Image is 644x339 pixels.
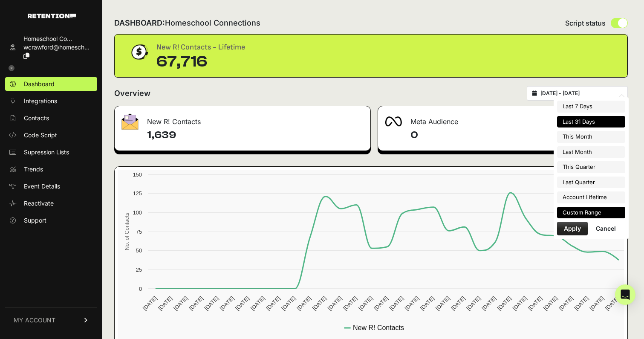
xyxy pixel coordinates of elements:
[385,116,402,127] img: fa-meta-2f981b61bb99beabf952f7030308934f19ce035c18b003e963880cc3fabeebb7.png
[24,165,43,174] span: Trends
[114,17,260,29] h2: DASHBOARD:
[5,128,97,142] a: Code Script
[157,295,173,312] text: [DATE]
[604,295,621,312] text: [DATE]
[357,295,374,312] text: [DATE]
[527,295,543,312] text: [DATE]
[450,295,466,312] text: [DATE]
[24,114,49,122] span: Contacts
[136,247,142,254] text: 50
[565,18,606,28] span: Script status
[5,77,97,91] a: Dashboard
[24,199,54,208] span: Reactivate
[156,41,245,53] div: New R! Contacts - Lifetime
[139,286,142,292] text: 0
[404,295,420,312] text: [DATE]
[557,295,574,312] text: [DATE]
[280,295,297,312] text: [DATE]
[234,295,251,312] text: [DATE]
[5,145,97,159] a: Supression Lists
[557,101,625,113] li: Last 7 Days
[203,295,220,312] text: [DATE]
[342,295,358,312] text: [DATE]
[24,80,55,88] span: Dashboard
[24,216,46,225] span: Support
[133,190,142,197] text: 125
[24,97,57,105] span: Integrations
[128,41,150,63] img: dollar-coin-05c43ed7efb7bc0c12610022525b4bbbb207c7efeef5aecc26f025e68dcafac9.png
[5,32,97,63] a: Homeschool Co... wcrawford@homesch...
[465,295,482,312] text: [DATE]
[311,295,328,312] text: [DATE]
[557,116,625,128] li: Last 31 Days
[378,106,628,132] div: Meta Audience
[265,295,281,312] text: [DATE]
[388,295,405,312] text: [DATE]
[24,148,69,156] span: Supression Lists
[28,14,76,18] img: Retention.com
[136,267,142,273] text: 25
[557,207,625,219] li: Custom Range
[5,162,97,176] a: Trends
[496,295,513,312] text: [DATE]
[5,307,97,333] a: MY ACCOUNT
[480,295,497,312] text: [DATE]
[114,87,150,99] h2: Overview
[373,295,389,312] text: [DATE]
[557,222,588,235] button: Apply
[5,197,97,210] a: Reactivate
[5,111,97,125] a: Contacts
[557,131,625,143] li: This Month
[353,324,404,331] text: New R! Contacts
[557,146,625,158] li: Last Month
[23,35,94,43] div: Homeschool Co...
[133,209,142,216] text: 100
[5,214,97,227] a: Support
[142,295,158,312] text: [DATE]
[121,113,139,130] img: fa-envelope-19ae18322b30453b285274b1b8af3d052b27d846a4fbe8435d1a52b978f639a2.png
[5,94,97,108] a: Integrations
[14,316,55,325] span: MY ACCOUNT
[133,171,142,178] text: 150
[573,295,589,312] text: [DATE]
[511,295,528,312] text: [DATE]
[557,191,625,203] li: Account Lifetime
[156,53,245,70] div: 67,716
[589,222,623,235] button: Cancel
[124,213,130,250] text: No. of Contacts
[24,182,60,191] span: Event Details
[24,131,57,139] span: Code Script
[219,295,235,312] text: [DATE]
[136,229,142,235] text: 75
[172,295,189,312] text: [DATE]
[147,128,364,142] h4: 1,639
[326,295,343,312] text: [DATE]
[542,295,559,312] text: [DATE]
[188,295,204,312] text: [DATE]
[410,128,621,142] h4: 0
[557,177,625,188] li: Last Quarter
[296,295,312,312] text: [DATE]
[419,295,436,312] text: [DATE]
[615,284,635,305] div: Open Intercom Messenger
[23,43,90,51] span: wcrawford@homesch...
[5,180,97,193] a: Event Details
[589,295,605,312] text: [DATE]
[115,106,370,132] div: New R! Contacts
[557,161,625,173] li: This Quarter
[165,18,260,27] span: Homeschool Connections
[249,295,266,312] text: [DATE]
[434,295,451,312] text: [DATE]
